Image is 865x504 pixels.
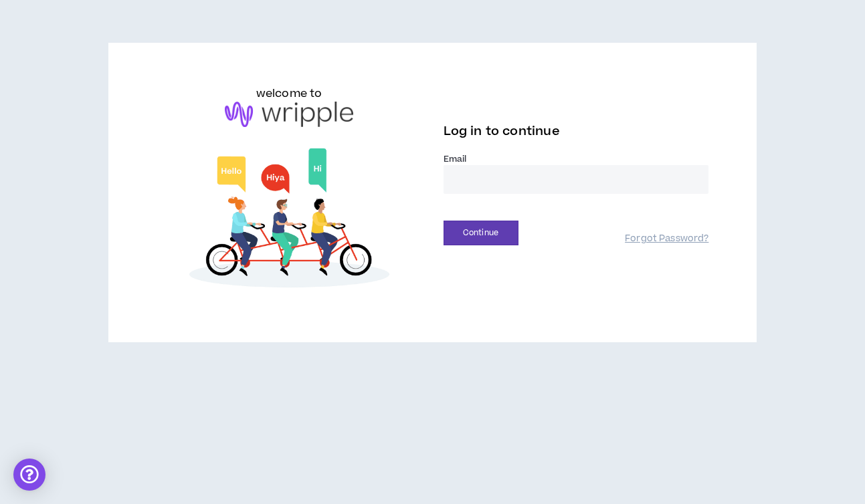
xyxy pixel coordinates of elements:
button: Continue [444,221,518,245]
label: Email [444,153,709,165]
span: Log in to continue [444,123,560,140]
div: Open Intercom Messenger [13,459,45,491]
a: Forgot Password? [625,233,708,245]
img: Welcome to Wripple [157,140,422,299]
h6: welcome to [256,86,322,102]
img: logo-brand.png [225,102,353,127]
